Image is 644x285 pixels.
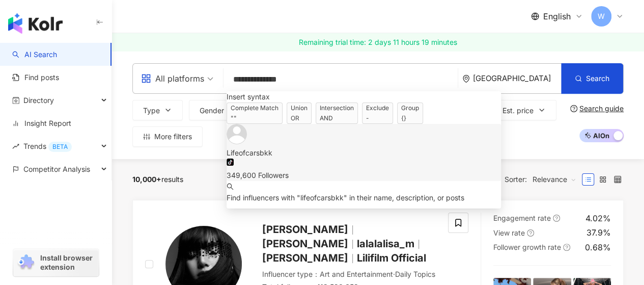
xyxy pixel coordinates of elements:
[362,102,393,124] span: Exclude
[227,91,501,102] div: Insert syntax
[561,63,623,94] button: Search
[401,113,419,123] div: {}
[585,242,611,253] div: 0.68%
[262,269,436,279] div: Influencer type ：
[357,238,414,250] span: lalalalisa_m
[200,107,224,115] span: Gender
[12,118,71,128] a: Insight Report
[132,100,183,120] button: Type
[393,270,395,278] span: ·
[23,135,72,158] span: Trends
[553,215,560,222] span: question-circle
[502,107,534,115] span: Est. price
[395,270,435,278] span: Daily Topics
[493,243,561,251] span: Follower growth rate
[492,100,556,120] button: Est. price
[227,124,247,144] img: KOL Avatar
[585,213,611,224] div: 4.02%
[189,100,247,120] button: Gender
[397,102,423,124] span: Group
[493,228,525,237] span: View rate
[154,133,192,141] span: More filters
[141,70,204,87] div: All platforms
[527,229,534,237] span: question-circle
[112,33,644,51] a: Remaining trial time: 2 days 11 hours 19 minutes
[316,102,358,124] span: Intersection
[141,73,151,84] span: appstore
[12,143,19,150] span: rise
[262,238,348,250] span: [PERSON_NAME]
[48,142,72,152] div: BETA
[13,249,99,276] a: chrome extensionInstall browser extension
[291,113,307,123] div: OR
[227,147,501,159] div: Lifeofcarsbkk
[262,252,348,264] span: [PERSON_NAME]
[227,170,501,181] div: 349,600 Followers
[16,254,36,271] img: chrome extension
[40,253,96,272] span: Install browser extension
[586,74,609,83] span: Search
[543,11,571,22] span: English
[366,113,389,123] div: -
[563,244,570,251] span: question-circle
[493,214,551,222] span: Engagement rate
[462,75,470,83] span: environment
[586,227,611,238] div: 37.9%
[579,105,624,113] div: Search guide
[262,223,348,236] span: [PERSON_NAME]
[287,102,312,124] span: Union
[570,105,577,112] span: question-circle
[227,192,501,203] div: Find influencers with " " in their name, description, or posts
[12,49,57,60] a: searchAI Search
[598,11,605,22] span: W
[143,107,160,115] span: Type
[23,89,54,112] span: Directory
[12,72,59,83] a: Find posts
[300,193,344,202] span: lifeofcarsbkk
[473,74,561,83] div: [GEOGRAPHIC_DATA]
[231,113,278,123] div: ""
[132,175,161,184] span: 10,000+
[132,126,203,147] button: More filters
[533,171,576,188] span: Relevance
[320,113,354,123] div: AND
[227,102,283,124] span: Complete Match
[23,158,90,180] span: Competitor Analysis
[357,252,426,264] span: Lilifilm Official
[505,171,582,188] div: Sorter:
[320,270,393,278] span: Art and Entertainment
[227,183,234,190] span: search
[8,13,63,34] img: logo
[132,175,183,184] div: results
